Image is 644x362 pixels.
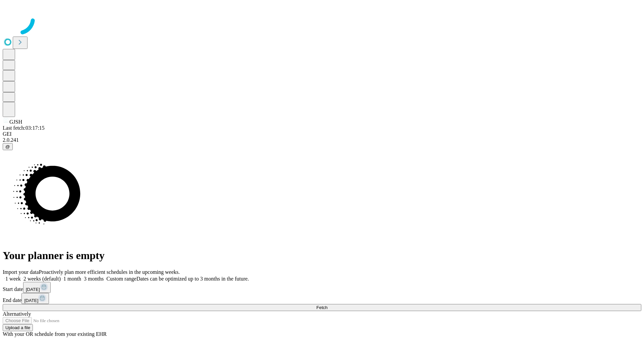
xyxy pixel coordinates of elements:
[3,249,641,262] h1: Your planner is empty
[24,298,38,303] span: [DATE]
[23,282,51,293] button: [DATE]
[3,137,641,143] div: 2.0.241
[3,131,641,137] div: GEI
[3,282,641,293] div: Start date
[21,293,49,304] button: [DATE]
[5,276,21,282] span: 1 week
[106,276,136,282] span: Custom range
[3,304,641,311] button: Fetch
[3,324,33,331] button: Upload a file
[3,311,31,317] span: Alternatively
[63,276,81,282] span: 1 month
[3,269,39,275] span: Import your data
[26,287,40,292] span: [DATE]
[84,276,104,282] span: 3 months
[3,331,107,337] span: With your OR schedule from your existing EHR
[9,119,22,125] span: GJSH
[137,276,249,282] span: Dates can be optimized up to 3 months in the future.
[3,293,641,304] div: End date
[5,144,10,149] span: @
[3,143,13,150] button: @
[3,125,45,131] span: Last fetch: 03:17:15
[316,305,327,310] span: Fetch
[39,269,180,275] span: Proactively plan more efficient schedules in the upcoming weeks.
[23,276,61,282] span: 2 weeks (default)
